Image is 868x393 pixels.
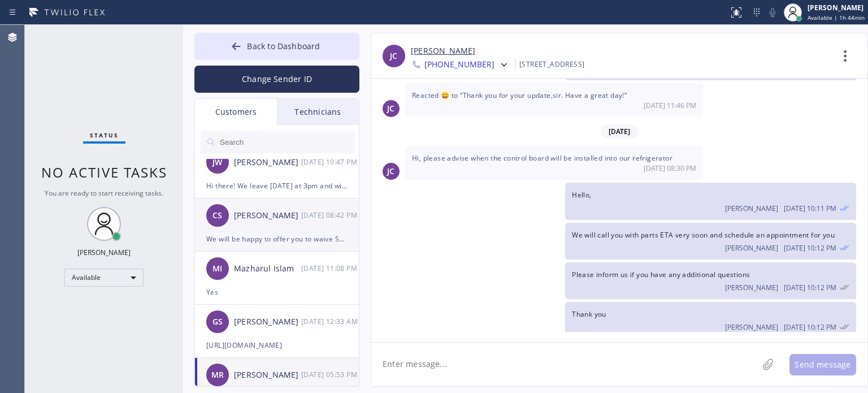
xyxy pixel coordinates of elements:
input: Search [219,131,354,153]
div: 07/31/2025 9:53 AM [301,368,360,381]
div: 09/16/2025 9:12 AM [565,223,856,260]
div: [PERSON_NAME] [234,369,301,382]
div: 09/16/2025 9:12 AM [565,302,856,339]
span: We will call you with parts ETA very soon and schedule an appointment for you [572,230,835,240]
span: Available | 1h 44min [808,14,865,21]
span: MI [212,262,222,275]
div: [PERSON_NAME] [234,316,301,329]
span: [PERSON_NAME] [725,243,778,253]
span: MR [211,369,224,382]
span: [DATE] 11:46 PM [644,101,696,110]
span: You are ready to start receiving tasks. [45,188,163,198]
button: Change Sender ID [194,66,359,93]
span: [DATE] 08:30 PM [644,163,696,173]
div: 09/16/2025 9:11 AM [565,183,856,219]
div: [STREET_ADDRESS] [519,58,584,71]
div: [PERSON_NAME] [77,248,131,257]
button: Back to Dashboard [194,33,359,60]
span: No active tasks [41,163,167,182]
div: [PERSON_NAME] [234,156,301,169]
div: 08/07/2025 9:08 AM [301,262,360,275]
span: JC [387,165,394,178]
span: CS [212,209,222,222]
div: 09/03/2025 9:42 AM [301,209,360,222]
span: GS [212,316,223,329]
div: Mazharul Islam [234,262,301,275]
button: Send message [789,354,856,375]
span: [PERSON_NAME] [725,283,778,292]
span: [DATE] [601,124,638,139]
button: Mute [765,5,780,20]
div: [URL][DOMAIN_NAME] [206,339,348,352]
span: Back to Dashboard [247,41,320,51]
a: [PERSON_NAME] [411,45,475,58]
div: 08/06/2025 9:33 AM [301,315,360,328]
span: Hi, please advise when the control board will be installed into our refrigerator [412,153,672,163]
span: [PHONE_NUMBER] [424,59,494,72]
span: [PERSON_NAME] [725,204,778,213]
div: 09/16/2025 9:30 AM [405,146,703,180]
span: JC [387,102,394,115]
div: 09/10/2025 9:46 AM [405,83,703,117]
span: [DATE] 10:12 PM [784,283,836,292]
div: Technicians [277,99,359,125]
div: We will be happy to offer you to waive SCF for you. We are sorry for this inconvenience and deepl... [206,232,348,245]
span: Please inform us if you have any additional questions [572,270,750,279]
span: [DATE] 10:11 PM [784,204,836,213]
span: Reacted 😄 to “Thank you for your update,sir. Have a great day!” [412,90,627,100]
span: [DATE] 10:12 PM [784,322,836,332]
div: Hi there! We leave [DATE] at 3pm and will be out of town for a couple of weeks. So we could sched... [206,179,348,192]
div: Customers [195,99,277,125]
span: Thank you [572,309,606,319]
div: [PERSON_NAME] [234,209,301,222]
span: Status [90,131,119,139]
div: 09/16/2025 9:12 AM [565,262,856,299]
span: [DATE] 10:12 PM [784,243,836,253]
div: Yes [206,286,348,299]
div: 09/03/2025 9:47 AM [301,156,360,169]
span: Hello, [572,190,591,200]
span: [PERSON_NAME] [725,322,778,332]
div: [PERSON_NAME] [808,3,865,12]
span: JC [390,50,397,63]
div: Available [64,269,144,287]
span: JW [212,156,222,169]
